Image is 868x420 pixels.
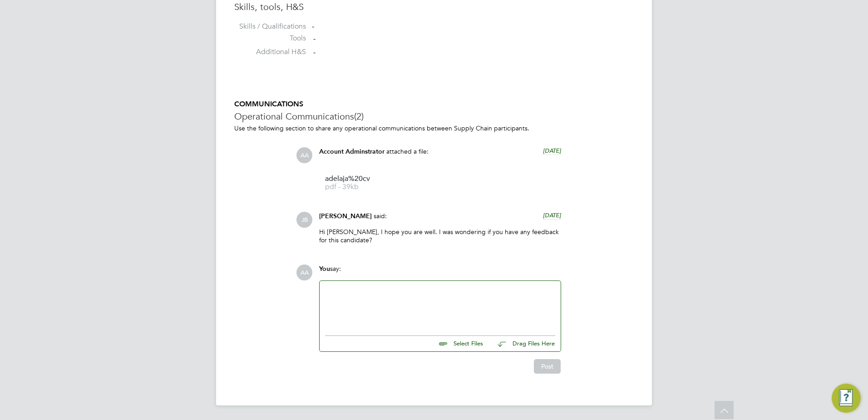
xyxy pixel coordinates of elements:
[354,110,364,122] span: (2)
[234,34,306,43] label: Tools
[234,124,634,132] p: Use the following section to share any operational communications between Supply Chain participants.
[313,48,316,57] span: -
[832,384,861,413] button: Engage Resource Center
[296,212,312,228] span: JB
[543,147,561,155] span: [DATE]
[312,22,634,31] div: -
[325,184,398,190] span: pdf - 39kb
[386,147,429,155] span: attached a file:
[319,228,561,244] p: Hi [PERSON_NAME], I hope you are well. I was wondering if you have any feedback for this candidate?
[325,175,398,182] span: adelaja%20cv
[234,47,306,57] label: Additional H&S
[490,335,555,354] button: Drag Files Here
[313,34,316,43] span: -
[319,265,330,273] span: You
[543,211,561,219] span: [DATE]
[534,359,561,374] button: Post
[319,212,372,220] span: [PERSON_NAME]
[234,100,634,109] h5: COMMUNICATIONS
[325,175,398,190] a: adelaja%20cv pdf - 39kb
[319,148,385,155] span: Account Adminstrator
[234,1,634,13] h3: Skills, tools, H&S
[296,147,312,163] span: AA
[234,110,634,122] h3: Operational Communications
[319,265,561,280] div: say:
[374,212,387,220] span: said:
[234,22,306,31] label: Skills / Qualifications
[296,265,312,280] span: AA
